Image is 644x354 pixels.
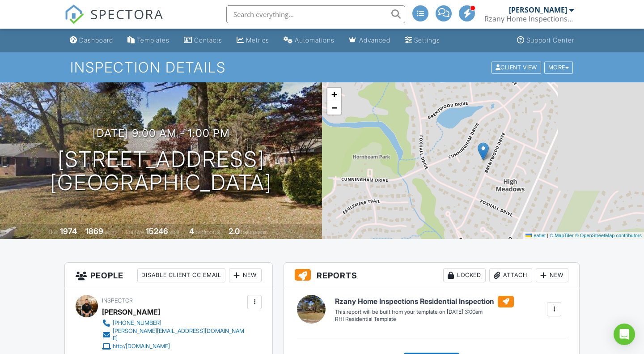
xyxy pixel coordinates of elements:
[60,226,77,236] div: 1974
[233,32,273,49] a: Metrics
[359,36,390,44] div: Advanced
[335,316,514,323] div: RHI Residential Template
[50,148,272,195] h1: [STREET_ADDRESS] [GEOGRAPHIC_DATA]
[102,328,245,342] a: [PERSON_NAME][EMAIL_ADDRESS][DOMAIN_NAME]
[180,32,226,49] a: Contacts
[509,5,567,14] div: [PERSON_NAME]
[66,32,117,49] a: Dashboard
[64,4,84,24] img: The Best Home Inspection Software - Spectora
[401,32,444,49] a: Settings
[331,89,337,100] span: +
[226,5,405,23] input: Search everything...
[513,32,578,49] a: Support Center
[102,342,245,351] a: http:/[DOMAIN_NAME]
[414,36,440,44] div: Settings
[102,297,133,304] span: Inspector
[284,263,579,288] h3: Reports
[113,328,245,342] div: [PERSON_NAME][EMAIL_ADDRESS][DOMAIN_NAME]
[327,101,341,115] a: Zoom out
[195,229,220,235] span: bedrooms
[102,305,160,319] div: [PERSON_NAME]
[246,36,269,44] div: Metrics
[491,61,541,73] div: Client View
[113,320,161,327] div: [PHONE_NUMBER]
[575,233,642,238] a: © OpenStreetMap contributors
[105,229,117,235] span: sq. ft.
[229,268,262,282] div: New
[489,268,532,282] div: Attach
[65,263,272,288] h3: People
[146,226,168,236] div: 15246
[345,32,394,49] a: Advanced
[79,36,113,44] div: Dashboard
[443,268,486,282] div: Locked
[189,226,194,236] div: 4
[544,61,573,73] div: More
[126,229,144,235] span: Lot Size
[614,324,635,345] div: Open Intercom Messenger
[491,64,543,70] a: Client View
[526,36,574,44] div: Support Center
[124,32,173,49] a: Templates
[102,319,245,328] a: [PHONE_NUMBER]
[484,14,574,23] div: Rzany Home Inspections LLC
[64,12,164,31] a: SPECTORA
[49,229,59,235] span: Built
[169,229,181,235] span: sq.ft.
[327,88,341,101] a: Zoom in
[229,226,240,236] div: 2.0
[536,268,568,282] div: New
[335,296,514,307] h6: Rzany Home Inspections Residential Inspection
[93,127,230,139] h3: [DATE] 9:00 am - 1:00 pm
[478,142,489,161] img: Marker
[90,4,164,23] span: SPECTORA
[525,233,546,238] a: Leaflet
[194,36,222,44] div: Contacts
[295,36,335,44] div: Automations
[85,226,103,236] div: 1869
[113,343,170,350] div: http:/[DOMAIN_NAME]
[137,36,169,44] div: Templates
[550,233,574,238] a: © MapTiler
[137,268,225,282] div: Disable Client CC Email
[331,102,337,113] span: −
[547,233,548,238] span: |
[280,32,338,49] a: Automations (Advanced)
[70,60,574,75] h1: Inspection Details
[241,229,267,235] span: bathrooms
[335,308,514,316] div: This report will be built from your template on [DATE] 3:00am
